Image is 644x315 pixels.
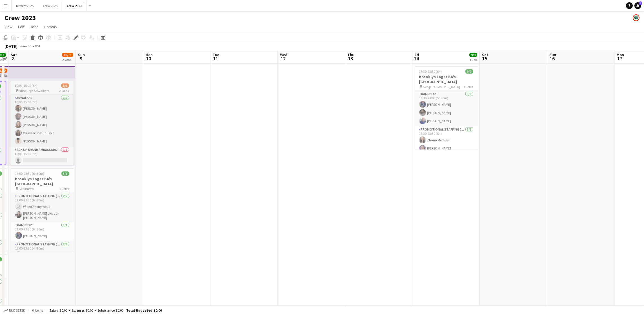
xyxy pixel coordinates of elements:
span: Tue [213,52,219,57]
a: 1 [634,2,641,9]
span: Mon [145,52,153,57]
span: 11 [212,55,219,62]
app-card-role: Adwalker5/510:00-15:00 (5h)[PERSON_NAME][PERSON_NAME][PERSON_NAME]Oluwaseun Dudusola[PERSON_NAME] [10,95,74,147]
span: 1 [639,1,642,5]
app-user-avatar: Claire Stewart [633,14,639,21]
span: 0 items [31,308,45,312]
span: 8 [10,55,17,62]
span: Jobs [30,24,39,29]
app-card-role: Back Up Brand Ambassador0/110:00-15:00 (5h) [10,147,74,166]
button: Drivers 2025 [12,0,38,11]
span: Fri [415,52,419,57]
span: Total Budgeted £0.00 [126,308,162,312]
span: 9/9 [465,69,473,74]
span: 17:30-23:30 (6h) [419,69,442,74]
div: Salary £0.00 + Expenses £0.00 + Subsistence £0.00 = [49,308,162,312]
span: Week 15 [19,44,33,48]
app-card-role: Promotional Staffing (Team Leader)3/317:30-23:30 (6h)Zhana Medvesh[PERSON_NAME] [415,126,478,162]
div: 2 Jobs [62,58,73,62]
h3: Brooklyn Lager BA's [GEOGRAPHIC_DATA] [415,74,478,84]
app-job-card: 10:00-15:00 (5h)5/6 Edinburgh Adwalkers2 RolesAdwalker5/510:00-15:00 (5h)[PERSON_NAME][PERSON_NAM... [10,81,74,165]
span: 13 [347,55,354,62]
app-card-role: Promotional Staffing (Team Leader)2/217:00-23:30 (6h30m) Wiped Anonymous[PERSON_NAME] Lloydd-[PER... [11,193,74,222]
span: 10/11 [62,53,73,57]
span: 15 [481,55,488,62]
div: [DATE] [5,43,17,49]
a: Comms [42,23,59,30]
span: 5/5 [61,171,69,176]
span: Sat [482,52,488,57]
span: 3 Roles [60,187,69,191]
span: Comms [44,24,57,29]
h3: Brooklyn Lager BA's [GEOGRAPHIC_DATA] [11,176,74,186]
span: 16 [548,55,556,62]
span: View [5,24,12,29]
button: Budgeted [3,307,26,314]
app-card-role: Promotional Staffing (Brand Ambassadors)2/219:00-23:30 (4h30m) [11,241,74,268]
div: BST [35,44,41,48]
button: Crew 2025 [38,0,62,11]
span: 9/9 [469,53,477,57]
span: BA's [GEOGRAPHIC_DATA] [423,85,460,89]
span: Sun [78,52,85,57]
app-job-card: 17:30-23:30 (6h)9/9Brooklyn Lager BA's [GEOGRAPHIC_DATA] BA's [GEOGRAPHIC_DATA]3 RolesTransport3/... [415,66,478,149]
span: Edinburgh Adwalkers [19,89,49,93]
button: Crew 2023 [62,0,86,11]
a: Jobs [28,23,41,30]
span: Sun [549,52,556,57]
a: View [2,23,15,30]
app-card-role: Transport1/117:00-23:30 (6h30m)[PERSON_NAME] [11,222,74,241]
span: 17 [616,55,624,62]
span: Mon [617,52,624,57]
span: 12 [279,55,287,62]
div: 1 Job [470,58,477,62]
span: Wed [280,52,287,57]
span: 14 [414,55,419,62]
span: 2 Roles [59,89,69,93]
app-card-role: Transport3/317:30-23:00 (5h30m)[PERSON_NAME][PERSON_NAME][PERSON_NAME] [415,91,478,126]
span: Edit [18,24,25,29]
span: 5/6 [61,83,69,88]
a: Edit [16,23,27,30]
span: 10:00-15:00 (5h) [15,83,38,88]
h1: Crew 2023 [5,14,36,22]
span: 9 [77,55,85,62]
span: BA's Bristol [19,187,34,191]
span: 10 [145,55,153,62]
span: Sat [11,52,17,57]
span: Budgeted [9,309,25,312]
app-job-card: 17:00-23:30 (6h30m)5/5Brooklyn Lager BA's [GEOGRAPHIC_DATA] BA's Bristol3 RolesPromotional Staffi... [11,168,74,252]
span: 17:00-23:30 (6h30m) [15,171,45,176]
span: Thu [347,52,354,57]
span: 3 Roles [464,85,473,89]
